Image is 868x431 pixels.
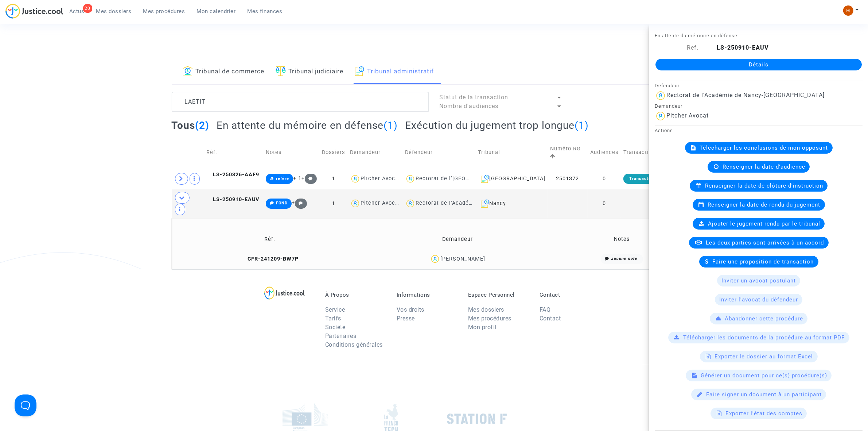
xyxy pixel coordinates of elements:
a: 20Actus [63,6,90,17]
img: icon-user.svg [655,110,666,122]
iframe: Help Scout Beacon - Open [15,395,36,416]
span: Mes finances [248,8,283,15]
p: À Propos [325,292,386,298]
span: Les deux parties sont arrivées à un accord [706,239,824,246]
img: fc99b196863ffcca57bb8fe2645aafd9 [843,5,853,16]
img: icon-user.svg [405,174,416,184]
i: aucune note [611,256,637,261]
span: Exporter le dossier au format Excel [715,353,813,360]
span: Télécharger les documents de la procédure au format PDF [684,334,845,341]
span: (1) [575,119,589,131]
td: Notes [263,137,319,168]
div: Pitcher Avocat [361,176,401,182]
div: Rectorat de l'Académie de Nancy-[GEOGRAPHIC_DATA] [416,200,564,206]
span: Renseigner la date de clôture d'instruction [705,182,823,189]
td: Transaction [621,137,684,168]
span: FOND [276,201,288,205]
span: Télécharger les conclusions de mon opposant [700,145,828,151]
td: Défendeur [402,137,475,168]
span: Renseigner la date d'audience [723,163,805,170]
td: Demandeur [347,137,402,168]
span: Renseigner la date de rendu du jugement [708,201,821,208]
a: Mes dossiers [468,306,504,313]
img: icon-archive.svg [481,199,489,208]
div: [GEOGRAPHIC_DATA] [478,174,545,183]
p: Contact [540,292,600,298]
a: Mes procédures [468,315,511,322]
span: référé [276,176,289,181]
div: Ref. [649,43,704,52]
a: Service [325,306,345,313]
img: icon-user.svg [350,174,361,184]
span: Abandonner cette procédure [725,315,803,322]
small: Défendeur [655,83,680,88]
td: 0 [588,168,621,189]
span: Statut de la transaction [440,94,509,101]
div: Rectorat de l'[GEOGRAPHIC_DATA] ([GEOGRAPHIC_DATA]-[GEOGRAPHIC_DATA]) [416,176,629,182]
img: icon-user.svg [430,254,440,264]
a: Presse [397,315,415,322]
span: Faire une proposition de transaction [713,258,814,265]
p: Espace Personnel [468,292,529,298]
img: logo-lg.svg [264,286,305,300]
span: + [292,200,307,206]
td: 1 [319,168,347,189]
span: + 1 [293,175,301,181]
a: FAQ [540,306,551,313]
div: Rectorat de l'Académie de Nancy-[GEOGRAPHIC_DATA] [666,92,825,99]
h2: En attente du mémoire en défense [217,119,398,132]
a: Mes finances [242,6,288,17]
td: 2501372 [548,168,588,189]
a: Tarifs [325,315,341,322]
img: icon-user.svg [405,198,416,209]
td: Réf. [174,228,366,251]
a: Société [325,324,346,331]
div: Pitcher Avocat [666,112,709,119]
img: icon-banque.svg [183,66,193,76]
img: jc-logo.svg [5,4,63,19]
td: Audiences [588,137,621,168]
img: icon-archive.svg [355,66,365,76]
td: 1 [319,189,347,218]
a: Mes dossiers [90,6,137,17]
img: stationf.png [447,413,507,424]
div: Transaction terminée [623,174,681,184]
td: Tribunal [475,137,548,168]
span: LS-250326-AAF9 [206,172,259,178]
a: Mon calendrier [191,6,242,17]
a: Tribunal judiciaire [276,59,344,84]
span: Inviter l'avocat du défendeur [719,296,798,303]
span: Exporter l'état des comptes [725,410,802,417]
img: icon-user.svg [655,90,666,101]
span: (1) [384,119,398,131]
div: 20 [83,4,92,13]
span: Mon calendrier [197,8,236,15]
span: Générer un document pour ce(s) procédure(s) [701,372,827,379]
td: 0 [588,189,621,218]
a: Tribunal administratif [355,59,434,84]
span: + [301,175,317,181]
p: Informations [397,292,457,298]
a: Détails [655,59,862,70]
a: Mes procédures [137,6,191,17]
img: icon-faciliter-sm.svg [276,66,286,76]
img: icon-user.svg [350,198,361,209]
small: En attente du mémoire en défense [655,33,737,38]
span: Inviter un avocat postulant [721,277,796,284]
small: Demandeur [655,103,682,109]
img: icon-archive.svg [481,174,489,183]
a: Mon profil [468,324,497,331]
td: Dossiers [319,137,347,168]
a: Tribunal de commerce [183,59,265,84]
a: Vos droits [397,306,424,313]
td: Numéro RG [548,137,588,168]
span: CFR-241209-BW7P [241,256,299,262]
span: Nombre d'audiences [440,103,499,109]
div: [PERSON_NAME] [440,256,485,262]
span: Mes procédures [143,8,185,15]
div: Nancy [478,199,545,208]
a: Conditions générales [325,341,383,348]
div: Pitcher Avocat [361,200,401,206]
span: Ajouter le jugement rendu par le tribunal [708,220,820,227]
h2: Tous [172,119,210,132]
